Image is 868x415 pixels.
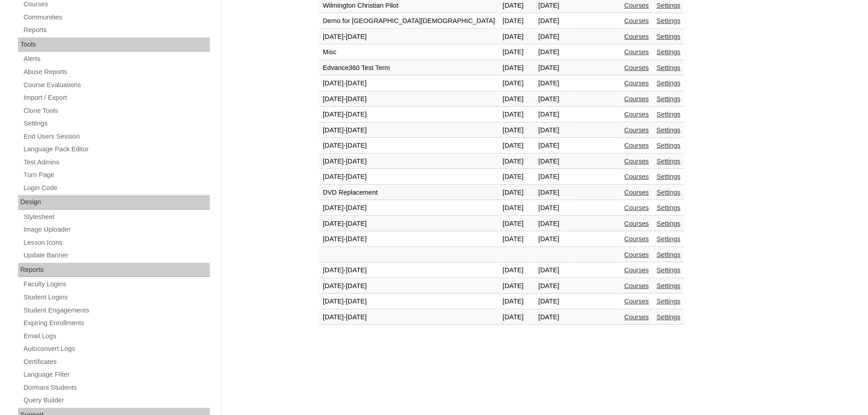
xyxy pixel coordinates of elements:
td: [DATE] [499,45,534,60]
td: [DATE] [499,294,534,309]
td: [DATE] [535,263,568,278]
a: Courses [624,282,649,289]
a: Settings [23,118,210,129]
td: [DATE] [499,123,534,138]
td: [DATE] [499,310,534,325]
a: Course Evaluations [23,79,210,91]
td: [DATE] [535,29,568,45]
a: Courses [624,126,649,134]
a: Update Banner [23,250,210,261]
a: Courses [624,266,649,274]
td: [DATE] [535,138,568,154]
a: Email Logs [23,331,210,342]
a: Clone Tools [23,105,210,117]
td: [DATE] [535,216,568,232]
td: [DATE] [535,201,568,216]
a: Courses [624,173,649,180]
a: Settings [656,142,680,149]
td: [DATE] [535,185,568,201]
a: Courses [624,17,649,24]
td: [DATE]-[DATE] [319,310,499,325]
a: Settings [656,173,680,180]
a: Student Logins [23,292,210,303]
a: Settings [656,266,680,274]
a: Courses [624,33,649,40]
a: Courses [624,158,649,165]
td: [DATE]-[DATE] [319,294,499,309]
a: Student Engagements [23,305,210,316]
td: [DATE]-[DATE] [319,169,499,185]
td: [DATE] [535,92,568,107]
a: Certificates [23,356,210,368]
a: Autoconvert Logs [23,343,210,354]
a: Courses [624,2,649,9]
a: Expiring Enrollments [23,317,210,329]
td: DVD Replacement [319,185,499,201]
a: Courses [624,235,649,242]
a: Settings [656,33,680,40]
a: Login Code [23,182,210,194]
td: [DATE]-[DATE] [319,138,499,154]
td: [DATE] [535,279,568,294]
a: Courses [624,251,649,258]
a: Courses [624,220,649,227]
a: Abuse Reports [23,66,210,78]
td: [DATE] [535,14,568,29]
a: Lesson Icons [23,237,210,248]
td: [DATE]-[DATE] [319,216,499,232]
td: [DATE] [535,310,568,325]
a: Image Uploader [23,224,210,235]
a: Test Admins [23,157,210,168]
td: [DATE]-[DATE] [319,92,499,107]
td: [DATE] [499,92,534,107]
td: Edvance360 Test Term [319,61,499,76]
div: Reports [18,263,210,277]
td: [DATE]-[DATE] [319,76,499,91]
a: Courses [624,298,649,305]
td: Demo for [GEOGRAPHIC_DATA][DEMOGRAPHIC_DATA] [319,14,499,29]
a: Courses [624,189,649,196]
td: [DATE]-[DATE] [319,263,499,278]
a: Courses [624,48,649,56]
td: [DATE] [535,76,568,91]
a: Settings [656,158,680,165]
td: [DATE] [499,185,534,201]
a: Settings [656,235,680,242]
td: [DATE] [499,201,534,216]
a: Settings [656,79,680,87]
td: Misc [319,45,499,60]
a: Settings [656,298,680,305]
td: [DATE] [499,76,534,91]
a: End Users Session [23,131,210,142]
td: [DATE]-[DATE] [319,279,499,294]
a: Settings [656,64,680,71]
a: Stylesheet [23,211,210,223]
a: Courses [624,79,649,87]
a: Courses [624,111,649,118]
td: [DATE] [535,107,568,122]
a: Settings [656,48,680,56]
a: Turn Page [23,169,210,181]
a: Courses [624,313,649,321]
td: [DATE] [499,29,534,45]
a: Settings [656,111,680,118]
td: [DATE]-[DATE] [319,201,499,216]
a: Query Builder [23,395,210,406]
td: [DATE] [535,123,568,138]
a: Communities [23,12,210,23]
a: Import / Export [23,92,210,103]
td: [DATE] [535,61,568,76]
td: [DATE] [499,169,534,185]
a: Alerts [23,53,210,65]
td: [DATE] [535,232,568,247]
td: [DATE] [535,169,568,185]
td: [DATE]-[DATE] [319,154,499,169]
td: [DATE] [499,138,534,154]
td: [DATE] [535,294,568,309]
td: [DATE] [499,14,534,29]
td: [DATE] [499,154,534,169]
a: Courses [624,204,649,211]
td: [DATE]-[DATE] [319,123,499,138]
td: [DATE] [535,45,568,60]
td: [DATE] [499,232,534,247]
